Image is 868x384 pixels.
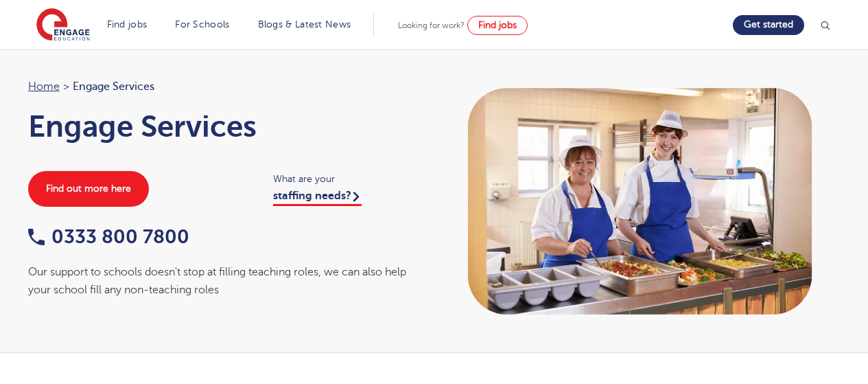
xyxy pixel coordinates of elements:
[478,20,517,30] span: Find jobs
[28,171,149,207] a: Find out more here
[273,190,362,206] a: staffing needs?
[28,78,421,95] nav: breadcrumb
[28,80,60,93] a: Home
[258,19,351,30] a: Blogs & Latest News
[28,109,421,144] h1: Engage Services
[73,78,154,95] span: Engage Services
[28,226,189,247] a: 0333 800 7800
[467,16,528,35] a: Find jobs
[36,8,90,43] img: Engage Education
[398,21,465,30] span: Looking for work?
[175,19,229,30] a: For Schools
[107,19,148,30] a: Find jobs
[63,80,69,93] span: >
[733,15,804,35] a: Get started
[273,171,421,187] span: What are your
[28,263,421,300] div: Our support to schools doesn't stop at filling teaching roles, we can also help your school fill ...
